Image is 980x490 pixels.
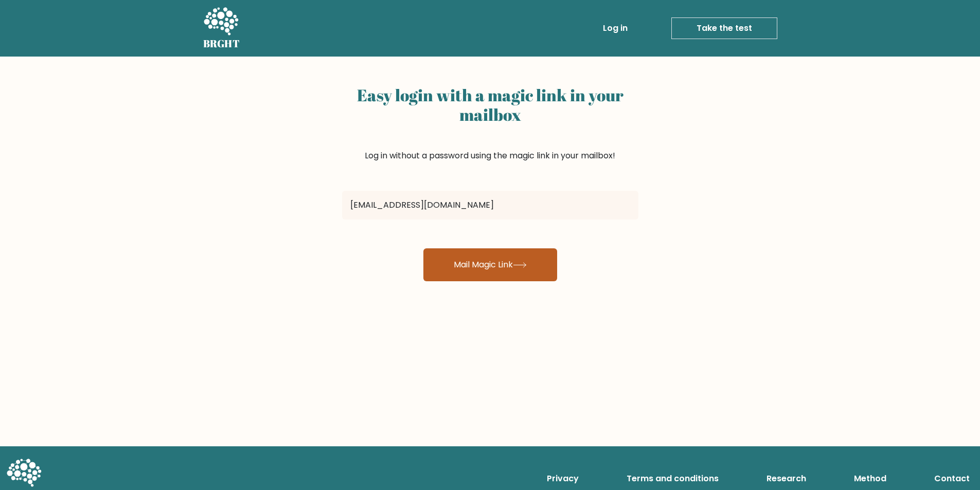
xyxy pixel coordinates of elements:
[599,18,632,39] a: Log in
[930,468,974,489] a: Contact
[671,17,777,39] a: Take the test
[762,468,810,489] a: Research
[423,248,557,281] button: Mail Magic Link
[342,81,638,187] div: Log in without a password using the magic link in your mailbox!
[622,468,723,489] a: Terms and conditions
[203,38,240,50] h5: BRGHT
[342,191,638,220] input: Email
[543,468,583,489] a: Privacy
[342,85,638,125] h2: Easy login with a magic link in your mailbox
[850,468,890,489] a: Method
[203,4,240,52] a: BRGHT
